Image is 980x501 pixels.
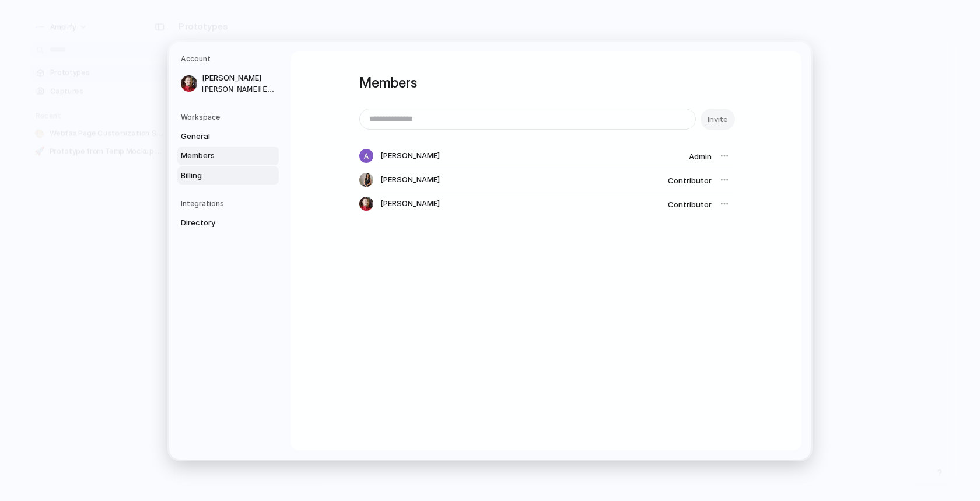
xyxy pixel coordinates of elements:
span: Members [181,150,256,162]
h1: Members [359,72,733,93]
h5: Account [181,54,279,64]
span: [PERSON_NAME] [380,198,440,210]
a: Members [177,147,279,165]
a: Directory [177,214,279,232]
span: [PERSON_NAME][EMAIL_ADDRESS][DOMAIN_NAME] [202,83,276,94]
h5: Integrations [181,199,279,209]
a: Billing [177,166,279,185]
span: Contributor [668,200,712,209]
span: Billing [181,169,256,181]
span: General [181,130,256,142]
span: Admin [689,152,712,161]
span: [PERSON_NAME] [202,72,276,84]
a: General [177,127,279,145]
span: Contributor [668,176,712,185]
span: [PERSON_NAME] [380,150,440,162]
span: [PERSON_NAME] [380,174,440,186]
h5: Workspace [181,112,279,122]
span: Directory [181,217,256,229]
a: [PERSON_NAME][PERSON_NAME][EMAIL_ADDRESS][DOMAIN_NAME] [177,69,279,98]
